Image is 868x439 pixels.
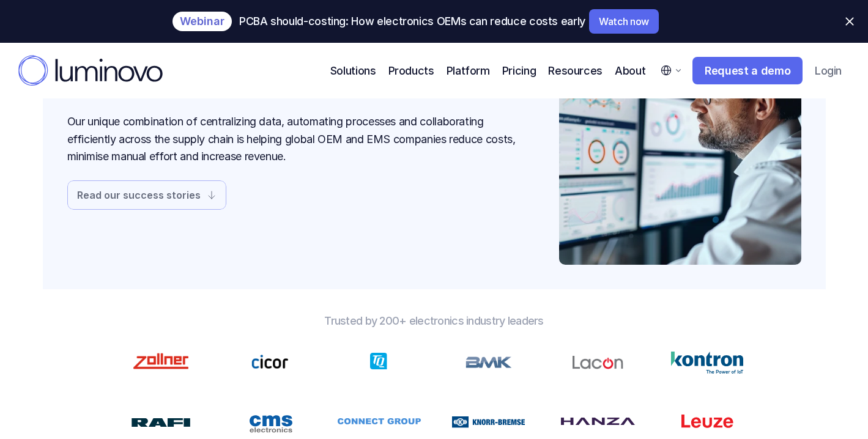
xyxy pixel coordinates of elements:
p: Watch now [599,17,649,26]
p: PCBA should-costing: How electronics OEMs can reduce costs early [239,15,585,28]
a: Request a demo [692,57,803,85]
img: Electronics professional looking at a dashboard on a computer screen [559,17,801,265]
p: Platform [447,62,490,79]
p: Request a demo [705,64,790,78]
p: Trusted by 200+ electronics industry leaders [116,314,752,328]
p: Products [388,62,434,79]
p: Webinar [180,17,224,26]
img: zollner logo [466,343,512,382]
img: Lacon [573,343,623,382]
a: Watch now [589,9,659,34]
p: About [615,62,645,79]
p: Resources [548,62,603,79]
img: zollner logo [251,349,289,374]
p: Login [815,64,841,78]
a: Login [806,58,850,84]
p: Read our success stories [77,190,201,200]
p: Solutions [330,62,376,79]
a: Pricing [502,62,536,79]
p: Our unique combination of centralizing data, automating processes and collaborating efficiently a... [67,113,520,166]
a: Read our success stories [67,180,226,210]
img: Zollner [129,350,192,373]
